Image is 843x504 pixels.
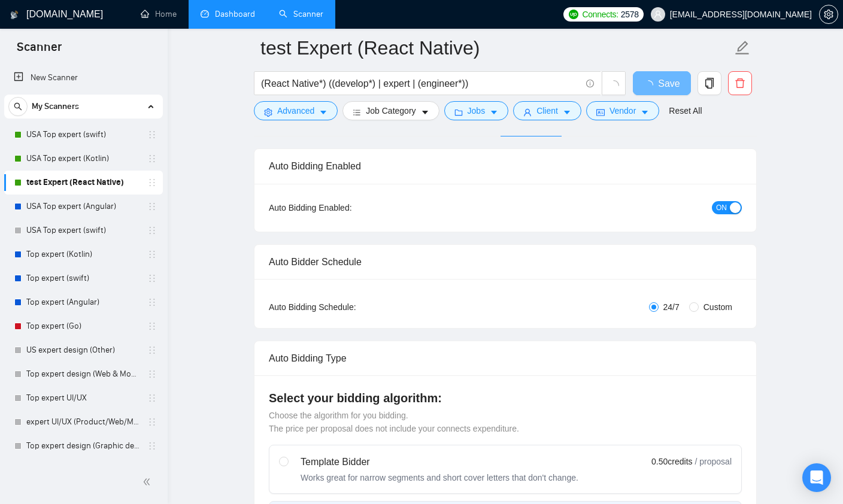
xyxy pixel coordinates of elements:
span: holder [147,297,157,307]
a: US expert design (Other) [26,338,140,362]
span: loading [608,80,619,91]
span: Client [536,104,558,117]
a: searchScanner [279,9,323,19]
span: Jobs [468,104,486,117]
input: Search Freelance Jobs... [261,76,581,91]
span: Choose the algorithm for you bidding. The price per proposal does not include your connects expen... [269,411,519,433]
button: folderJobscaret-down [444,101,509,120]
a: Top expert (swift) [26,266,140,290]
a: Top expert UI/UX [26,386,140,410]
span: search [9,102,27,111]
span: holder [147,369,157,379]
div: Works great for narrow segments and short cover letters that don't change. [301,472,578,484]
a: USA Top expert (swift) [26,123,140,147]
div: Auto Bidding Type [269,341,742,375]
a: setting [819,10,838,19]
a: Top expert (Go) [26,314,140,338]
a: USA Top expert (Kotlin) [26,147,140,171]
span: 2578 [621,8,639,21]
button: delete [728,71,752,95]
span: caret-down [641,108,649,117]
span: Custom [699,300,737,314]
div: Template Bidder [301,455,578,469]
span: holder [147,417,157,427]
span: folder [454,108,463,117]
a: expert UI/UX (Product/Web/Mobile) [26,410,140,434]
a: homeHome [141,9,177,19]
span: Scanner [7,38,71,63]
span: 24/7 [659,300,684,314]
span: bars [353,108,361,117]
span: info-circle [586,80,594,87]
span: holder [147,345,157,355]
span: holder [147,393,157,403]
span: edit [735,40,750,56]
span: double-left [142,476,154,488]
button: userClientcaret-down [513,101,581,120]
a: New Scanner [14,66,153,90]
span: setting [264,108,272,117]
span: holder [147,154,157,163]
button: search [8,97,28,116]
span: holder [147,178,157,187]
input: Scanner name... [260,33,732,63]
span: holder [147,321,157,331]
span: setting [820,10,838,19]
span: caret-down [490,108,498,117]
div: Auto Bidder Schedule [269,245,742,279]
span: loading [644,80,658,90]
button: idcardVendorcaret-down [586,101,659,120]
button: copy [698,71,721,95]
button: settingAdvancedcaret-down [254,101,338,120]
span: caret-down [563,108,571,117]
span: idcard [596,108,605,117]
span: Save [658,76,680,91]
span: / proposal [695,456,732,467]
span: ON [716,201,727,214]
span: user [523,108,532,117]
div: Auto Bidding Enabled: [269,201,426,214]
span: holder [147,226,157,235]
span: delete [729,78,751,89]
h4: Select your bidding algorithm: [269,390,742,406]
a: USA Top expert (swift) [26,218,140,242]
a: Top expert design (Graphic design) [26,434,140,458]
a: Top expert (Kotlin) [26,242,140,266]
img: upwork-logo.png [569,10,578,19]
span: holder [147,130,157,139]
a: expert design (Product Design) [26,458,140,482]
button: setting [819,5,838,24]
a: test Expert (React Native) [26,171,140,195]
div: Open Intercom Messenger [802,463,831,492]
span: holder [147,250,157,259]
a: USA Top expert (Angular) [26,195,140,218]
span: caret-down [319,108,328,117]
button: Save [633,71,691,95]
img: logo [10,5,19,25]
span: holder [147,202,157,211]
li: New Scanner [4,66,163,90]
a: Top expert (Angular) [26,290,140,314]
div: Auto Bidding Enabled [269,149,742,183]
span: caret-down [421,108,429,117]
span: copy [698,78,721,89]
span: Connects: [582,8,618,21]
span: holder [147,274,157,283]
a: Top expert design (Web & Mobile) 0% answers [DATE] [26,362,140,386]
button: barsJob Categorycaret-down [342,101,439,120]
span: My Scanners [32,95,79,119]
span: Vendor [609,104,636,117]
a: Reset All [669,104,702,117]
span: Job Category [366,104,416,117]
span: holder [147,441,157,451]
a: dashboardDashboard [201,9,255,19]
span: Advanced [277,104,314,117]
div: Auto Bidding Schedule: [269,300,426,314]
span: user [654,10,662,19]
span: 0.50 credits [651,455,692,468]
